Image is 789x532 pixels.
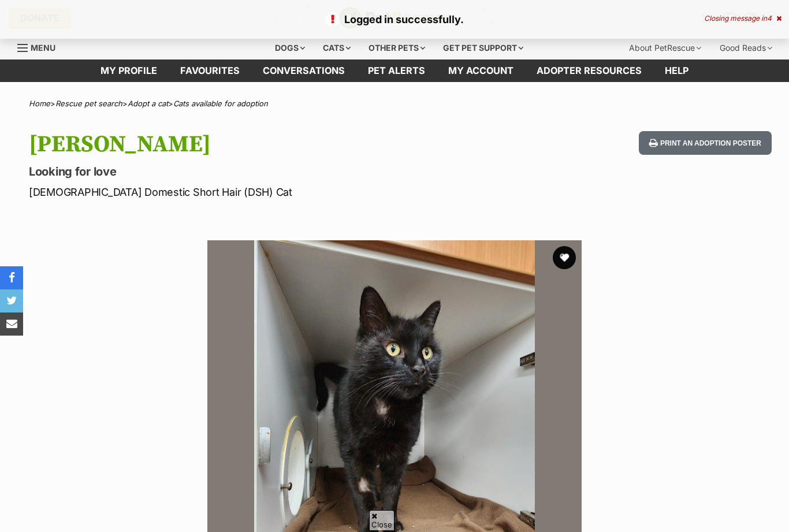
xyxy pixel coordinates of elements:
[267,36,313,59] div: Dogs
[704,14,781,23] div: Closing message in
[29,184,482,200] p: [DEMOGRAPHIC_DATA] Domestic Short Hair (DSH) Cat
[12,12,777,27] p: Logged in successfully.
[360,36,433,59] div: Other pets
[29,131,482,158] h1: [PERSON_NAME]
[89,59,169,82] a: My profile
[525,59,653,82] a: Adopter resources
[31,43,55,53] span: Menu
[553,246,576,269] button: favourite
[356,59,437,82] a: Pet alerts
[621,36,709,59] div: About PetRescue
[17,36,64,57] a: Menu
[251,59,356,82] a: conversations
[435,36,531,59] div: Get pet support
[29,99,50,108] a: Home
[437,59,525,82] a: My account
[712,36,780,59] div: Good Reads
[369,510,394,530] span: Close
[767,14,772,23] span: 4
[653,59,700,82] a: Help
[169,59,251,82] a: Favourites
[55,99,122,108] a: Rescue pet search
[173,99,268,108] a: Cats available for adoption
[128,99,168,108] a: Adopt a cat
[639,131,772,155] button: Print an adoption poster
[315,36,359,59] div: Cats
[29,163,482,180] p: Looking for love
